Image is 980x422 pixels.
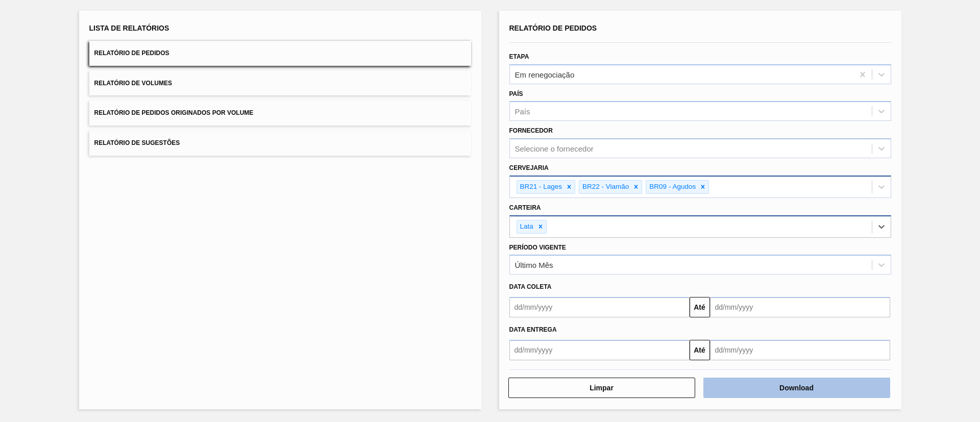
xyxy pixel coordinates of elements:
span: Lista de Relatórios [89,24,169,32]
label: Etapa [509,53,529,60]
button: Limpar [508,378,695,398]
button: Até [690,340,710,360]
span: Relatório de Pedidos Originados por Volume [94,109,254,116]
label: Carteira [509,204,541,211]
div: País [515,107,530,116]
span: Relatório de Pedidos [509,24,597,32]
button: Relatório de Pedidos Originados por Volume [89,101,471,126]
input: dd/mm/yyyy [710,297,890,317]
input: dd/mm/yyyy [710,340,890,360]
span: Relatório de Volumes [94,80,172,87]
span: Data entrega [509,326,557,333]
button: Relatório de Volumes [89,71,471,96]
input: dd/mm/yyyy [509,297,690,317]
button: Até [690,297,710,317]
div: BR21 - Lages [517,181,564,193]
div: Selecione o fornecedor [515,144,594,153]
label: Período Vigente [509,244,566,251]
input: dd/mm/yyyy [509,340,690,360]
div: Em renegociação [515,70,575,79]
button: Download [703,378,890,398]
span: Data coleta [509,283,552,290]
label: Cervejaria [509,164,549,171]
div: Último Mês [515,261,553,269]
button: Relatório de Pedidos [89,41,471,66]
div: Lata [517,220,535,233]
label: País [509,90,523,97]
span: Relatório de Pedidos [94,49,169,57]
span: Relatório de Sugestões [94,139,180,146]
button: Relatório de Sugestões [89,131,471,156]
div: BR09 - Agudos [646,181,697,193]
label: Fornecedor [509,127,553,134]
div: BR22 - Viamão [579,181,630,193]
